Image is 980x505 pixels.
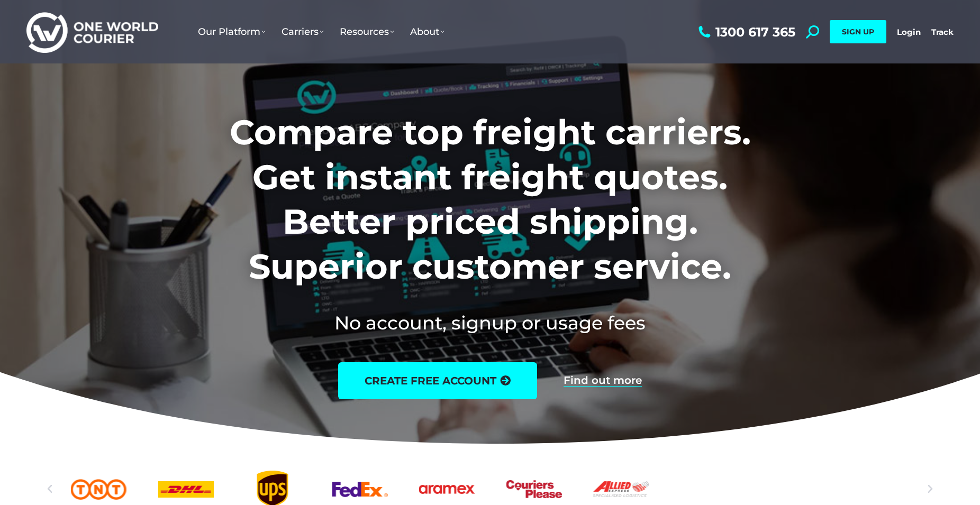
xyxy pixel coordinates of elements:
h2: No account, signup or usage fees [160,310,821,336]
span: Our Platform [198,26,266,38]
span: About [410,26,444,38]
a: Carriers [274,15,332,48]
a: Login [897,27,921,37]
h1: Compare top freight carriers. Get instant freight quotes. Better priced shipping. Superior custom... [160,110,821,289]
a: 1300 617 365 [696,25,795,39]
a: SIGN UP [830,20,886,43]
span: SIGN UP [842,27,874,36]
span: Resources [340,26,394,38]
a: About [402,15,452,48]
span: Carriers [282,26,324,38]
a: create free account [338,362,537,399]
a: Resources [332,15,402,48]
img: One World Courier [26,11,158,53]
a: Our Platform [190,15,274,48]
a: Track [931,27,954,37]
a: Find out more [564,375,642,387]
